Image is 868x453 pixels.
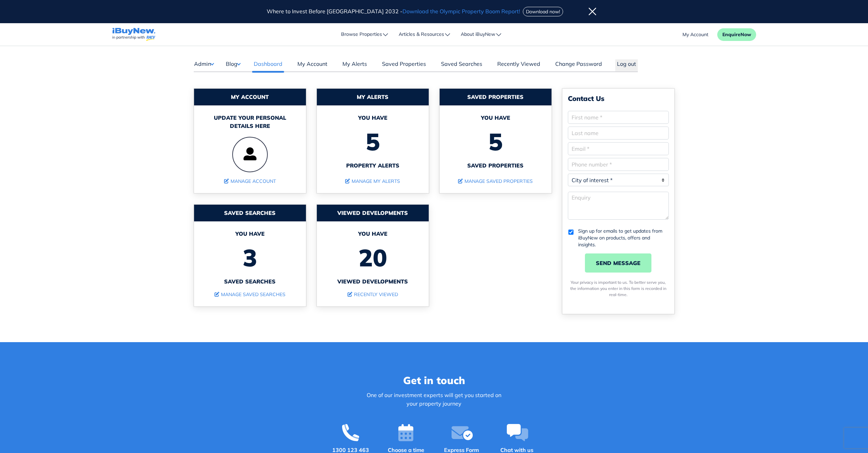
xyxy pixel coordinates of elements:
span: Saved properties [446,161,545,170]
a: Dashboard [252,60,284,71]
span: You have [324,230,422,238]
label: Sign up for emails to get updates from iBuyNew on products, offers and insights. [578,228,669,248]
span: Now [740,31,751,38]
a: Change Password [554,60,604,71]
span: You have [446,114,545,122]
p: One of our investment experts will get you started on your property journey [357,391,511,408]
button: Download now! [523,7,563,16]
a: Saved Properties [380,60,428,71]
span: 3 [201,238,299,277]
span: You have [324,114,422,122]
a: recently viewed [348,291,398,297]
div: Update your personal details here [201,114,299,130]
input: Last name [568,127,669,140]
a: account [682,31,708,38]
button: Log out [615,59,638,71]
button: SEND MESSAGE [585,253,651,273]
a: My Account [296,60,329,71]
a: navigations [112,26,156,43]
input: Enter a valid phone number [568,158,669,171]
img: user [232,137,268,172]
a: My Alerts [341,60,369,71]
span: Viewed developments [324,277,422,286]
a: Saved Searches [439,60,484,71]
span: Your privacy is important to us. To better serve you, the information you enter in this form is r... [570,280,666,297]
a: Recently Viewed [496,60,542,71]
input: Email * [568,142,669,155]
input: First name * [568,111,669,124]
button: Admin [194,59,214,68]
div: Saved Properties [440,89,551,105]
div: My Account [194,89,306,105]
a: Manage Saved Properties [458,178,533,184]
a: Manage Account [224,178,276,184]
a: Manage Saved Searches [215,291,285,297]
span: 5 [324,122,422,161]
span: 20 [324,238,422,277]
span: Where to Invest Before [GEOGRAPHIC_DATA] 2032 - [267,8,521,15]
button: Blog [225,59,240,68]
img: logo [112,28,156,41]
span: You have [201,230,299,238]
h3: Get in touch [323,373,545,388]
span: property alerts [324,161,422,170]
span: Saved searches [201,277,299,286]
div: Viewed developments [317,205,429,221]
a: Manage My Alerts [345,178,400,184]
button: EnquireNow [717,28,756,41]
span: Download the Olympic Property Boom Report! [402,8,520,15]
span: 5 [446,122,545,161]
div: Contact Us [568,94,669,103]
div: Saved Searches [194,205,306,221]
div: My Alerts [317,89,429,105]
